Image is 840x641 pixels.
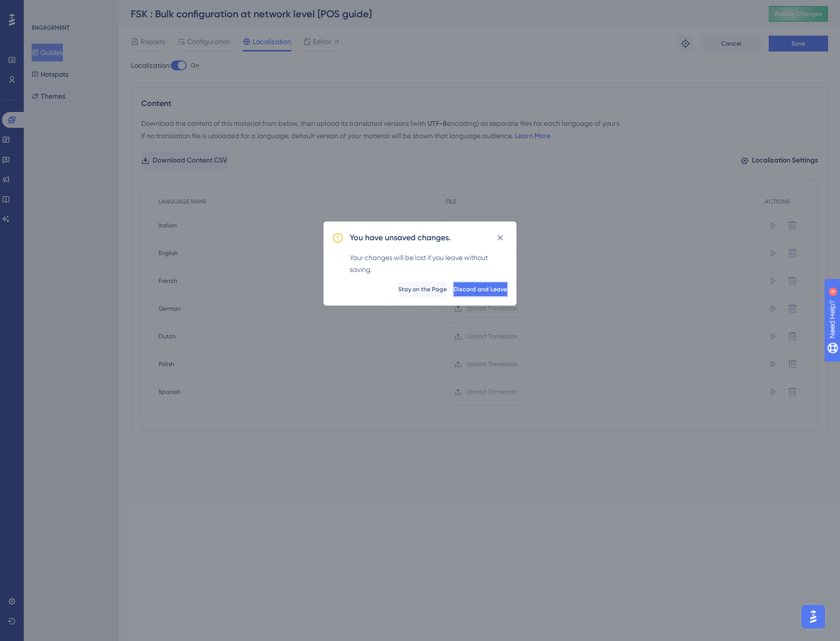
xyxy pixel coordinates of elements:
div: 4 [69,5,72,13]
iframe: UserGuiding AI Assistant Launcher [798,602,828,632]
span: Stay on the Page [398,285,447,293]
div: Your changes will be lost if you leave without saving. [350,252,508,275]
span: Need Help? [23,2,62,14]
span: Discard and Leave [454,285,507,293]
h2: You have unsaved changes. [350,232,451,244]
